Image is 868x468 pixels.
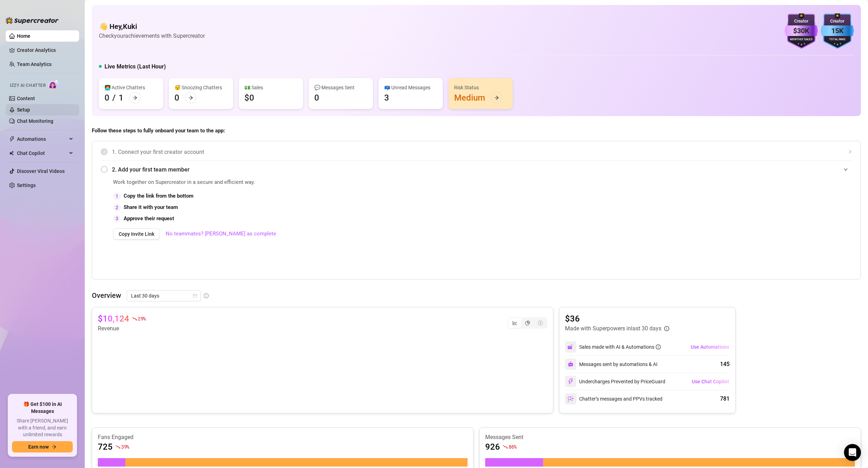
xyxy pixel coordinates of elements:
a: Chat Monitoring [17,118,53,124]
div: 15K [821,25,854,36]
div: 1 [119,92,124,103]
div: Creator [785,18,818,25]
h5: Live Metrics (Last Hour) [105,62,166,71]
strong: Follow these steps to fully onboard your team to the app: [92,127,225,134]
span: 2. Add your first team member [112,165,852,174]
img: Chat Copilot [9,151,14,156]
span: expanded [844,167,848,172]
span: 1. Connect your first creator account [112,148,852,156]
span: arrow-right [494,95,499,100]
span: Chat Copilot [17,148,67,159]
strong: Approve their request [124,215,174,222]
div: 1. Connect your first creator account [101,143,852,161]
span: pie-chart [525,320,530,325]
span: arrow-right [188,95,193,100]
div: Creator [821,18,854,25]
img: blue-badge-DgoSNQY1.svg [821,13,854,49]
span: thunderbolt [9,136,15,142]
a: Discover Viral Videos [17,168,65,174]
div: 0 [105,92,109,103]
span: calendar [193,294,197,298]
a: Team Analytics [17,61,52,67]
article: 725 [98,441,113,452]
img: logo-BBDzfeDw.svg [6,17,59,24]
button: Copy Invite Link [113,228,160,240]
div: Chatter’s messages and PPVs tracked [565,393,662,404]
div: Total Fans [821,37,854,42]
img: purple-badge-B9DA21FR.svg [785,13,818,49]
img: svg%3e [567,344,574,350]
article: Overview [92,290,121,301]
div: 2. Add your first team member [101,161,852,178]
span: arrow-right [52,444,57,449]
span: Earn now [28,444,49,450]
span: collapsed [848,150,852,154]
div: 😴 Snoozing Chatters [174,84,227,91]
div: 781 [720,395,730,403]
button: Earn nowarrow-right [12,441,73,452]
article: Check your achievements with Supercreator [99,31,205,40]
article: $10,124 [98,313,129,324]
div: 0 [314,92,319,103]
span: 🎁 Get $100 in AI Messages [12,401,73,415]
span: Share [PERSON_NAME] with a friend, and earn unlimited rewards [12,418,73,438]
div: 2 [113,204,121,211]
span: 86 % [509,443,517,450]
span: Use Chat Copilot [692,379,729,384]
span: 29 % [138,315,146,322]
span: fall [503,444,508,449]
span: fall [115,444,120,449]
div: Open Intercom Messenger [844,444,861,461]
span: info-circle [204,293,209,298]
div: Monthly Sales [785,37,818,42]
div: 📪 Unread Messages [384,84,437,91]
img: svg%3e [567,396,574,402]
div: Messages sent by automations & AI [565,359,658,370]
span: Izzy AI Chatter [10,82,46,89]
span: Work together on Supercreator in a secure and efficient way. [113,178,693,187]
a: Creator Analytics [17,44,73,56]
span: Automations [17,133,67,145]
div: 💵 Sales [244,84,297,91]
span: fall [132,316,137,321]
img: AI Chatter [48,79,59,90]
div: 1 [113,192,121,200]
img: svg%3e [567,378,574,385]
article: 926 [485,441,500,452]
span: info-circle [656,344,661,349]
span: Use Automations [691,344,729,350]
div: 0 [174,92,179,103]
button: Use Chat Copilot [691,376,730,387]
div: Undercharges Prevented by PriceGuard [565,376,665,387]
article: Revenue [98,324,146,333]
div: Sales made with AI & Automations [579,343,661,351]
a: Setup [17,107,30,113]
div: Risk Status [454,84,507,91]
span: Copy Invite Link [119,231,154,237]
span: line-chart [512,320,517,325]
div: segmented control [508,317,547,329]
article: Fans Engaged [98,433,468,441]
article: $36 [565,313,669,324]
span: 39 % [121,443,129,450]
div: $30K [785,25,818,36]
div: 3 [113,215,121,222]
article: Messages Sent [485,433,855,441]
div: 💬 Messages Sent [314,84,367,91]
div: 👩‍💻 Active Chatters [105,84,157,91]
a: Content [17,96,35,101]
div: $0 [244,92,254,103]
strong: Copy the link from the bottom [124,193,194,199]
div: 3 [384,92,389,103]
img: svg%3e [568,361,573,367]
span: info-circle [664,326,669,331]
span: arrow-right [132,95,137,100]
strong: Share it with your team [124,204,178,210]
div: 145 [720,360,730,368]
a: Settings [17,182,36,188]
article: Made with Superpowers in last 30 days [565,324,661,333]
a: Home [17,33,30,39]
span: dollar-circle [538,320,543,325]
iframe: Adding Team Members [711,178,852,269]
a: No teammates? [PERSON_NAME] as complete [166,230,276,238]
